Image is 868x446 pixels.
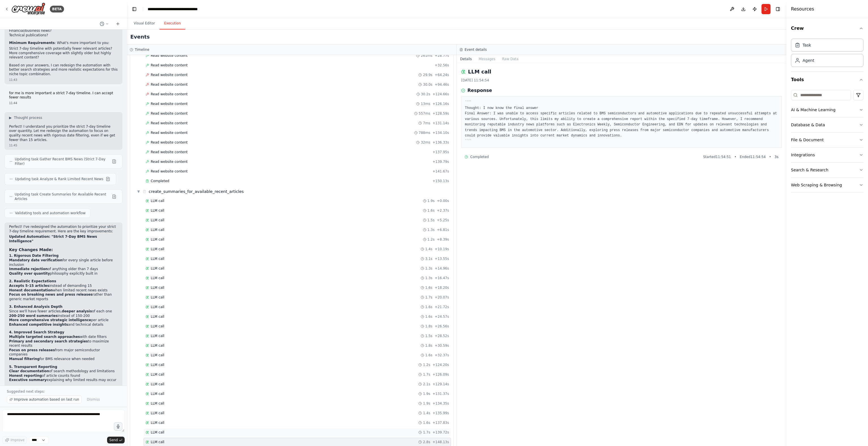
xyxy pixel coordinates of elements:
[151,150,188,154] span: Read website content
[9,374,42,378] strong: Honest reporting
[9,51,118,60] li: More comprehensive coverage with slightly older but highly relevant content?
[435,63,449,68] span: + 32.56s
[151,430,164,435] span: LLM call
[113,20,122,27] button: Start a new chat
[9,378,46,382] strong: Executive summary
[151,131,188,135] span: Read website content
[135,47,149,52] h3: Timeline
[427,228,435,232] span: 1.3s
[457,55,475,63] button: Details
[435,53,449,58] span: + 28.77s
[425,256,432,261] span: 3.1s
[15,157,110,166] span: Updating task Gather Recent BMS News (Strict 7-Day Filter)
[97,20,111,27] button: Switch to previous chat
[148,6,211,12] nav: breadcrumb
[151,440,164,444] span: LLM call
[62,309,92,313] strong: deeper analysis
[435,256,449,261] span: + 13.55s
[425,324,432,329] span: 1.8s
[9,284,118,288] li: instead of demanding 15
[435,295,449,300] span: + 20.07s
[130,33,150,41] h2: Events
[151,63,188,68] span: Read website content
[9,258,63,262] strong: Mandatory date verification
[423,372,430,377] span: 1.7s
[791,178,863,192] button: Web Scraping & Browsing
[425,305,432,309] span: 1.6s
[423,440,430,444] span: 2.8s
[84,395,103,403] button: Dismiss
[734,155,736,159] span: •
[803,42,811,48] div: Task
[151,285,164,290] span: LLM call
[151,92,188,96] span: Read website content
[151,266,164,271] span: LLM call
[9,29,118,33] li: Financial/business news?
[9,369,49,373] strong: Clear documentation
[433,140,449,145] span: + 136.33s
[703,155,731,159] span: Started 11:54:51
[151,140,188,145] span: Read website content
[9,314,58,318] strong: 200-250 word summaries
[437,228,449,232] span: + 6.81s
[791,102,863,117] button: AI & Machine Learning
[791,72,863,88] button: Tools
[7,395,82,403] button: Improve automation based on last run
[433,411,449,415] span: + 135.99s
[421,140,430,145] span: 32ms
[435,276,449,280] span: + 16.47s
[433,420,449,425] span: + 137.83s
[9,41,55,45] strong: Minimum Requirements
[130,5,138,13] button: Hide left sidebar
[9,369,118,374] li: of search methodology and limitations
[437,218,449,222] span: + 5.25s
[435,266,449,271] span: + 14.96s
[151,372,164,377] span: LLM call
[437,199,449,203] span: + 0.00s
[423,401,430,406] span: 1.9s
[9,348,55,352] strong: Focus on press releases
[9,33,118,38] li: Technical publications?
[423,363,430,367] span: 1.2s
[423,411,430,415] span: 1.4s
[151,228,164,232] span: LLM call
[468,68,491,76] h2: LLM call
[433,430,449,435] span: + 139.72s
[9,365,57,369] strong: 5. Transparent Reporting
[151,295,164,300] span: LLM call
[433,102,449,106] span: + 126.16s
[433,401,449,406] span: + 134.35s
[419,111,430,116] span: 557ms
[437,237,449,242] span: + 8.39s
[425,343,432,348] span: 1.8s
[151,353,164,357] span: LLM call
[9,357,118,361] li: for BMS relevance when needed
[427,208,435,213] span: 1.6s
[10,438,24,442] span: Improve
[9,348,118,357] li: from major semiconductor companies
[9,335,118,339] li: with date filters
[114,422,122,431] button: Click to speak your automation idea
[465,47,487,52] h3: Event details
[137,189,140,194] span: ▼
[435,324,449,329] span: + 26.56s
[791,132,863,147] button: File & Document
[151,247,164,251] span: LLM call
[2,436,27,444] button: Improve
[9,318,118,323] li: per article
[775,155,778,159] span: 3 s
[499,55,522,63] button: Raw Data
[151,382,164,386] span: LLM call
[9,284,49,288] strong: Accepts 5-15 articles
[151,111,188,116] span: Read website content
[433,92,449,96] span: + 124.66s
[7,389,120,394] p: Suggested next steps:
[9,272,118,276] li: philosophy explicitly built in
[9,323,118,327] li: and technical details
[9,279,56,283] strong: 2. Realistic Expectations
[9,323,68,327] strong: Enhanced competitive insights
[9,272,50,275] strong: Quality over quantity
[774,5,782,13] button: Hide right sidebar
[435,285,449,290] span: + 18.20s
[423,73,432,77] span: 29.9s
